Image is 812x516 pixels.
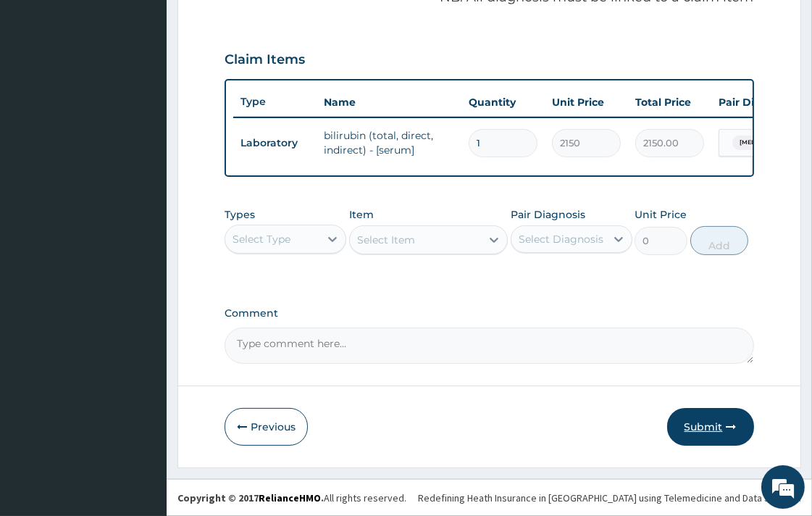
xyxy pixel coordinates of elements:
button: Submit [667,408,754,446]
div: Select Type [233,232,290,246]
td: bilirubin (total, direct, indirect) - [serum] [317,121,461,165]
img: d_794563401_company_1708531726252_794563401 [27,72,59,109]
label: Pair Diagnosis [511,207,585,222]
th: Quantity [461,88,545,117]
button: Add [690,226,748,255]
span: We're online! [84,162,200,308]
div: Chat with us now [75,81,243,100]
th: Unit Price [545,88,628,117]
textarea: Type your message and hit 'Enter' [7,354,276,404]
label: Unit Price [635,207,687,222]
div: Redefining Heath Insurance in [GEOGRAPHIC_DATA] using Telemedicine and Data Science! [418,491,801,505]
label: Types [225,209,255,221]
a: RelianceHMO [259,491,321,504]
div: Select Diagnosis [519,232,603,246]
div: Minimize live chat window [238,7,272,42]
footer: All rights reserved. [167,479,812,516]
h3: Claim Items [225,52,305,68]
label: Comment [225,307,753,320]
button: Previous [225,408,308,446]
th: Type [233,88,317,115]
th: Name [317,88,461,117]
strong: Copyright © 2017 . [177,491,324,504]
span: [MEDICAL_DATA] [732,136,800,150]
th: Total Price [628,88,711,117]
label: Item [349,207,374,222]
td: Laboratory [233,130,317,157]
